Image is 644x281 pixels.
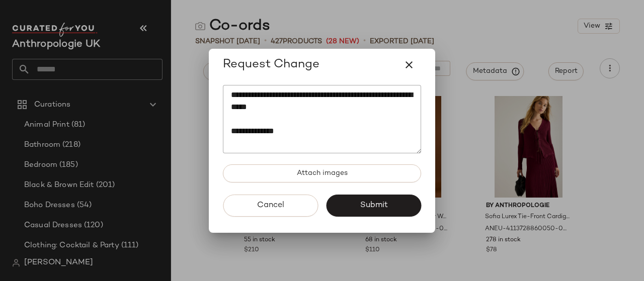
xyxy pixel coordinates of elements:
[296,169,348,177] span: Attach images
[359,201,387,210] span: Submit
[223,164,421,182] button: Attach images
[223,57,319,73] span: Request Change
[257,201,284,210] span: Cancel
[326,195,421,217] button: Submit
[223,195,318,217] button: Cancel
